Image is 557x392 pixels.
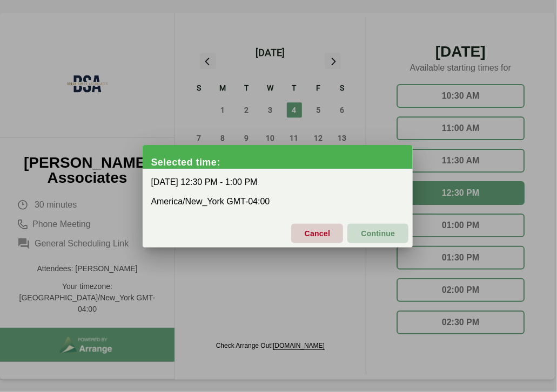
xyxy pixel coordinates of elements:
div: Selected time: [151,157,413,168]
span: Continue [360,222,395,245]
span: Cancel [304,222,331,245]
button: Continue [347,224,408,243]
div: [DATE] 12:30 PM - 1:00 PM America/New_York GMT-04:00 [143,169,413,215]
button: Cancel [291,224,344,243]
